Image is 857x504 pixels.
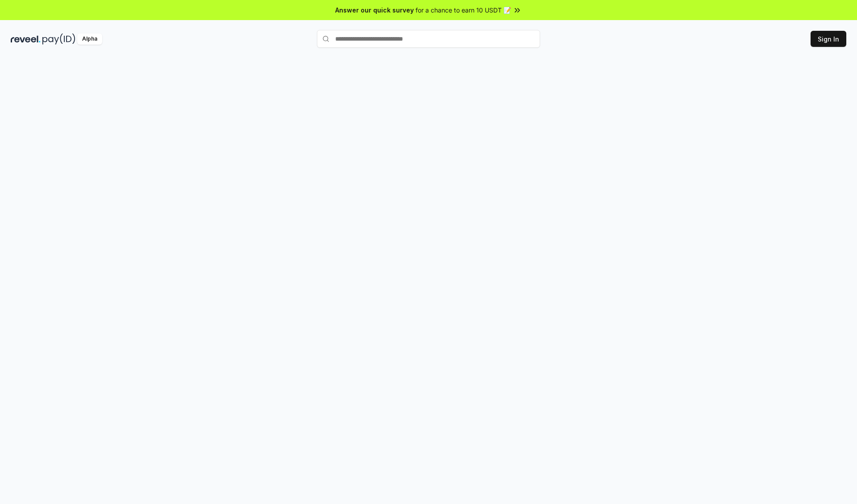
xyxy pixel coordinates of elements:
img: pay_id [42,33,75,45]
span: Answer our quick survey [335,5,414,15]
button: Sign In [811,31,846,47]
div: Alpha [77,33,102,45]
span: for a chance to earn 10 USDT 📝 [416,5,511,15]
img: reveel_dark [11,33,41,45]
